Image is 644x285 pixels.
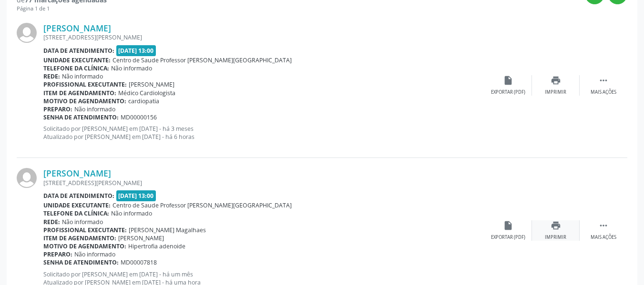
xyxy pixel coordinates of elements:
[74,105,115,113] span: Não informado
[43,250,72,258] b: Preparo:
[598,75,609,86] i: 
[43,23,111,33] a: [PERSON_NAME]
[17,168,37,188] img: img
[43,47,114,55] b: Data de atendimento:
[43,242,126,250] b: Motivo de agendamento:
[551,220,561,231] i: print
[43,168,111,178] a: [PERSON_NAME]
[17,23,37,43] img: img
[43,209,109,217] b: Telefone da clínica:
[17,5,107,13] div: Página 1 de 1
[116,190,156,201] span: [DATE] 13:00
[111,64,152,72] span: Não informado
[43,105,72,113] b: Preparo:
[43,33,484,41] div: [STREET_ADDRESS][PERSON_NAME]
[111,209,152,217] span: Não informado
[116,45,156,56] span: [DATE] 13:00
[598,220,609,231] i: 
[43,64,109,72] b: Telefone da clínica:
[74,250,115,258] span: Não informado
[43,179,484,187] div: [STREET_ADDRESS][PERSON_NAME]
[591,234,616,241] div: Mais ações
[43,192,114,200] b: Data de atendimento:
[491,234,525,241] div: Exportar (PDF)
[121,113,157,121] span: MD00000156
[112,201,292,209] span: Centro de Saude Professor [PERSON_NAME][GEOGRAPHIC_DATA]
[503,220,513,231] i: insert_drive_file
[591,89,616,96] div: Mais ações
[43,226,127,234] b: Profissional executante:
[551,75,561,86] i: print
[43,258,119,266] b: Senha de atendimento:
[43,80,127,88] b: Profissional executante:
[545,89,566,96] div: Imprimir
[545,234,566,241] div: Imprimir
[43,201,111,209] b: Unidade executante:
[129,80,174,88] span: [PERSON_NAME]
[43,56,111,64] b: Unidade executante:
[43,97,126,105] b: Motivo de agendamento:
[62,218,103,226] span: Não informado
[43,89,116,97] b: Item de agendamento:
[43,125,484,141] p: Solicitado por [PERSON_NAME] em [DATE] - há 3 meses Atualizado por [PERSON_NAME] em [DATE] - há 6...
[43,218,60,226] b: Rede:
[43,113,119,121] b: Senha de atendimento:
[121,258,157,266] span: MD00007818
[43,234,116,242] b: Item de agendamento:
[129,226,206,234] span: [PERSON_NAME] Magalhaes
[128,97,159,105] span: cardiopatia
[62,72,103,80] span: Não informado
[118,89,175,97] span: Médico Cardiologista
[503,75,513,86] i: insert_drive_file
[491,89,525,96] div: Exportar (PDF)
[43,72,60,80] b: Rede:
[118,234,164,242] span: [PERSON_NAME]
[112,56,292,64] span: Centro de Saude Professor [PERSON_NAME][GEOGRAPHIC_DATA]
[128,242,185,250] span: Hipertrofia adenoide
